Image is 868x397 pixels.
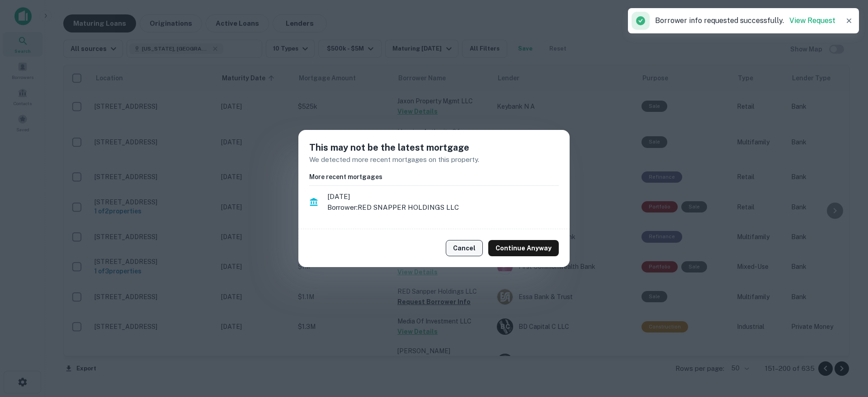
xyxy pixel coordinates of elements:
[309,172,559,182] h6: More recent mortgages
[327,191,559,202] span: [DATE]
[488,240,559,256] button: Continue Anyway
[309,154,559,165] p: We detected more recent mortgages on this property.
[446,240,483,256] button: Cancel
[309,141,559,154] h5: This may not be the latest mortgage
[655,15,835,26] p: Borrower info requested successfully.
[789,16,835,25] a: View Request
[823,325,868,368] iframe: Chat Widget
[327,202,559,213] p: Borrower: RED SNAPPER HOLDINGS LLC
